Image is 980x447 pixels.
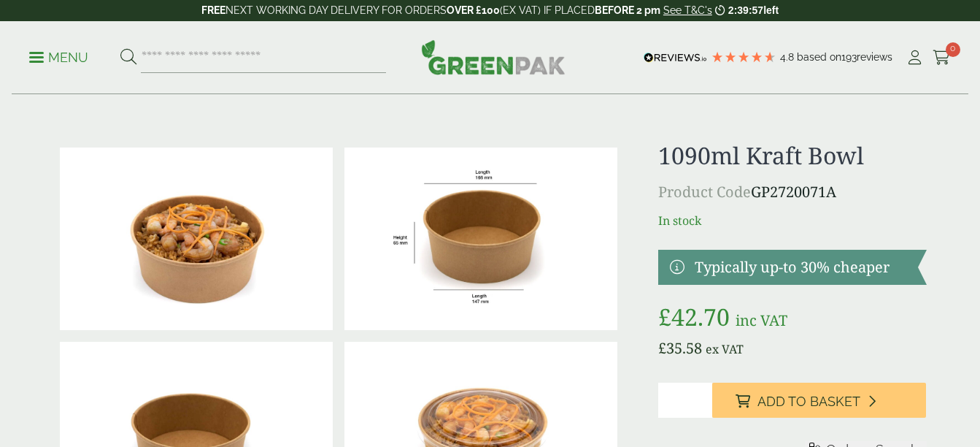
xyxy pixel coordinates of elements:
p: GP2720071A [658,181,926,203]
span: £ [658,338,666,358]
p: In stock [658,212,926,229]
strong: BEFORE 2 pm [595,4,660,16]
h1: 1090ml Kraft Bowl [658,142,926,169]
a: 0 [933,47,951,69]
div: 4.8 Stars [711,50,776,64]
img: Kraft Bowl 1090ml With Prawns And Rice [60,148,333,330]
i: My Account [906,50,924,65]
span: reviews [857,51,892,63]
span: 2:39:57 [728,4,763,16]
img: REVIEWS.io [644,53,707,63]
span: 0 [946,42,960,57]
img: GreenPak Supplies [421,39,566,74]
span: left [763,4,779,16]
bdi: 35.58 [658,338,702,358]
span: ex VAT [706,341,744,357]
i: Cart [933,50,951,65]
strong: FREE [201,4,225,16]
strong: OVER £100 [447,4,500,16]
span: Product Code [658,182,751,202]
img: KraftBowl_1090 [344,148,617,330]
span: inc VAT [736,310,787,330]
bdi: 42.70 [658,301,730,332]
a: See T&C's [663,4,712,16]
a: Menu [29,49,88,64]
span: Add to Basket [757,394,860,410]
span: £ [658,301,671,332]
button: Add to Basket [712,383,927,418]
span: 193 [841,51,857,63]
span: Based on [797,51,841,63]
p: Menu [29,49,88,66]
span: 4.8 [780,51,797,63]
